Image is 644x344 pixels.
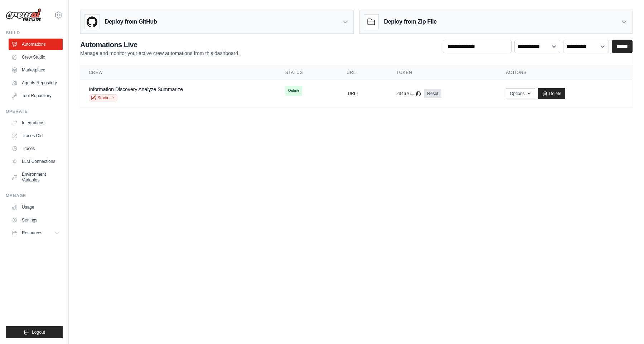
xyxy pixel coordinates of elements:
th: Crew [80,65,277,80]
span: Resources [22,230,42,236]
div: Operate [6,109,63,114]
button: Resources [9,227,63,239]
a: Tool Repository [9,90,63,101]
div: Build [6,30,63,36]
h3: Deploy from GitHub [105,18,157,26]
th: Status [277,65,338,80]
p: Manage and monitor your active crew automations from this dashboard. [80,50,239,57]
button: Logout [6,326,63,338]
th: Token [388,65,497,80]
a: Traces Old [9,130,63,141]
a: Information Discovery Analyze Summarize [89,86,183,92]
a: Marketplace [9,64,63,76]
th: URL [338,65,388,80]
a: Delete [538,88,566,99]
img: GitHub Logo [85,15,99,29]
a: Environment Variables [9,169,63,186]
a: Integrations [9,117,63,129]
a: Reset [424,89,441,98]
span: Logout [32,329,45,335]
a: Automations [9,39,63,50]
button: 234676... [396,91,421,96]
th: Actions [497,65,633,80]
span: Online [285,86,302,96]
a: Usage [9,201,63,213]
a: Settings [9,214,63,226]
a: Traces [9,143,63,154]
a: Studio [89,94,117,101]
h2: Automations Live [80,40,239,50]
h3: Deploy from Zip File [384,18,437,26]
a: Crew Studio [9,51,63,63]
img: Logo [6,8,42,22]
a: Agents Repository [9,77,63,89]
a: LLM Connections [9,156,63,167]
div: Manage [6,193,63,199]
button: Options [506,88,535,99]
